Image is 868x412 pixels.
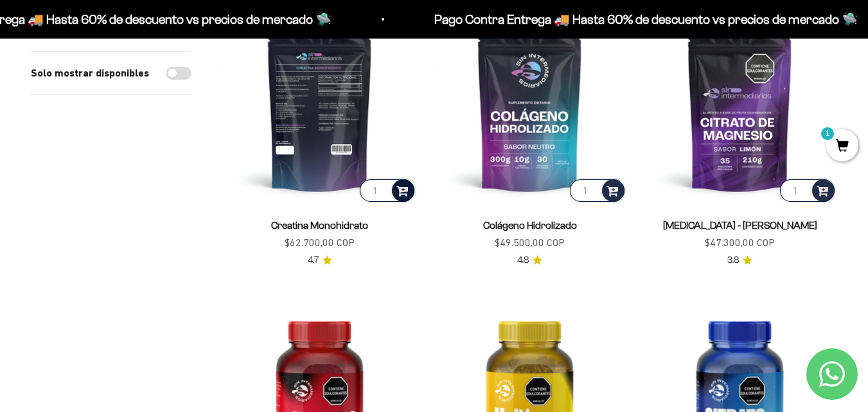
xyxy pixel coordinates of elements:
[727,253,752,267] a: 3.83.8 de 5.0 estrellas
[308,253,319,267] span: 4.7
[517,253,529,267] span: 4.8
[663,220,817,231] a: [MEDICAL_DATA] - [PERSON_NAME]
[420,9,843,30] p: Pago Contra Entrega 🚚 Hasta 60% de descuento vs precios de mercado 🛸
[31,65,149,82] label: Solo mostrar disponibles
[308,253,332,267] a: 4.74.7 de 5.0 estrellas
[222,10,417,204] img: Creatina Monohidrato
[517,253,542,267] a: 4.84.8 de 5.0 estrellas
[705,235,775,251] sale-price: $47.300,00 COP
[727,253,739,267] span: 3.8
[285,235,355,251] sale-price: $62.700,00 COP
[271,220,368,231] a: Creatina Monohidrato
[495,235,565,251] sale-price: $49.500,00 COP
[820,126,835,141] mark: 1
[483,220,577,231] a: Colágeno Hidrolizado
[826,139,858,154] a: 1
